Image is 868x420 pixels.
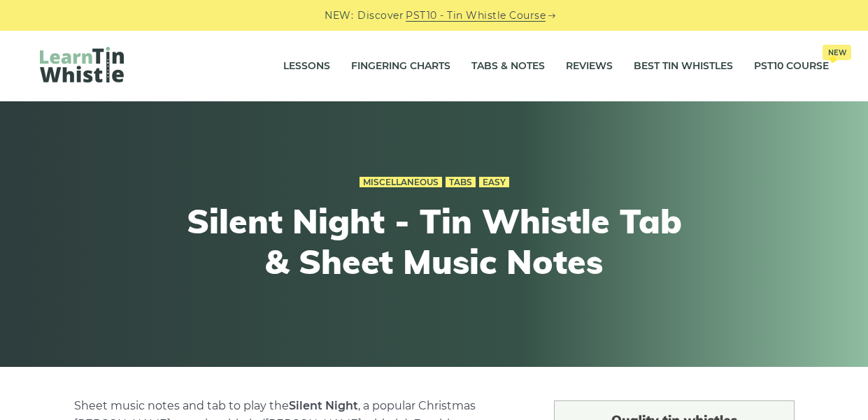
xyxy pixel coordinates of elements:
span: New [823,45,851,60]
a: Best Tin Whistles [634,49,733,84]
a: Miscellaneous [360,177,442,188]
a: Reviews [566,49,613,84]
a: Tabs & Notes [471,49,545,84]
a: Lessons [283,49,330,84]
strong: Silent Night [289,399,358,412]
a: Fingering Charts [351,49,450,84]
img: LearnTinWhistle.com [40,47,124,82]
a: Easy [479,177,509,188]
h1: Silent Night - Tin Whistle Tab & Sheet Music Notes [177,201,692,282]
a: Tabs [446,177,476,188]
a: PST10 CourseNew [754,49,829,84]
